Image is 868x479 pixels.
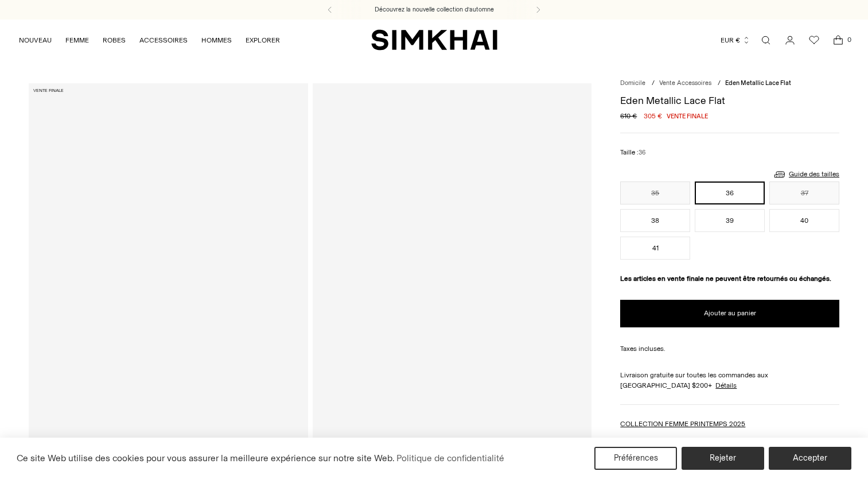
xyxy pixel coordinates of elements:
[725,79,791,87] span: Eden Metallic Lace Flat
[201,28,232,53] a: HOMMES
[103,28,126,53] a: ROBES
[779,29,801,52] a: Aller à la page du compte
[620,95,839,106] h1: Eden Metallic Lace Flat
[620,209,690,232] button: 38
[718,79,721,88] div: /
[803,29,826,52] a: Liste de souhaits
[789,169,839,179] font: Guide des tailles
[695,181,765,204] button: 36
[246,28,280,53] a: EXPLORER
[769,181,839,204] button: 37
[620,420,745,428] a: COLLECTION FEMME PRINTEMPS 2025
[721,28,750,53] button: EUR €
[139,28,188,53] a: ACCESSOIRES
[620,79,839,88] nav: chapelure
[395,450,506,467] a: Politique de confidentialité (s’ouvre dans un nouvel onglet)
[844,34,854,45] span: 0
[371,29,497,51] a: SIMKHAI
[704,308,756,318] span: Ajouter au panier
[620,237,690,260] button: 41
[620,300,839,327] button: Ajouter au panier
[754,29,777,52] a: Ouvrir la fenêtre modale de recherche
[769,447,851,470] button: Accepter
[652,79,655,88] div: /
[827,29,850,52] a: Ouvrir le panier modal
[620,79,645,87] a: Domicile
[659,79,711,87] a: Vente Accessoires
[620,181,690,204] button: 35
[644,111,662,121] span: 305 €
[639,149,645,156] span: 36
[695,209,765,232] button: 39
[620,343,839,354] div: Taxes incluses.
[17,453,395,463] span: Ce site Web utilise des cookies pour vous assurer la meilleure expérience sur notre site Web.
[620,111,637,121] s: 610 €
[594,447,677,470] button: Préférences
[773,167,839,181] a: Guide des tailles
[620,371,768,389] font: Livraison gratuite sur toutes les commandes aux [GEOGRAPHIC_DATA] $200+
[65,28,89,53] a: FEMME
[721,36,740,44] font: EUR €
[715,380,737,391] a: Détails
[620,275,831,283] strong: Les articles en vente finale ne peuvent être retournés ou échangés.
[682,447,764,470] button: Rejeter
[620,148,645,156] font: Taille :
[375,5,494,14] a: Découvrez la nouvelle collection d’automne
[19,28,52,53] a: NOUVEAU
[769,209,839,232] button: 40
